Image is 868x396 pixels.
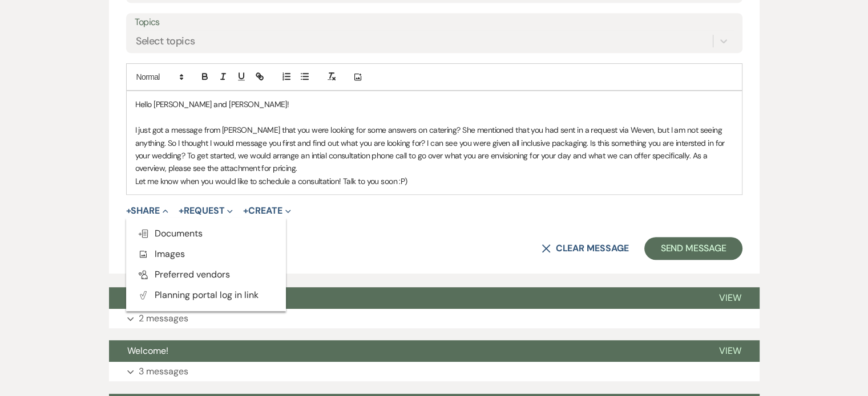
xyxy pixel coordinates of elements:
[109,309,760,328] button: 2 messages
[126,206,169,215] button: Share
[136,34,195,49] div: Select topics
[138,248,185,260] span: Images
[126,264,286,285] button: Preferred vendors
[719,345,741,357] span: View
[126,244,286,264] button: Images
[135,124,733,175] p: I just got a message from [PERSON_NAME] that you were looking for some answers on catering? She m...
[126,206,131,215] span: +
[126,285,286,305] button: Planning portal log in link
[179,206,184,215] span: +
[701,287,760,309] button: View
[109,340,701,362] button: Welcome!
[719,292,741,304] span: View
[139,364,188,379] p: 3 messages
[243,206,248,215] span: +
[109,362,760,381] button: 3 messages
[126,223,286,244] button: Documents
[109,287,701,309] button: All-Inclusive Wedding Package?
[135,175,733,187] p: Let me know when you would like to schedule a consultation! Talk to you soon :P)
[135,98,733,111] p: Hello [PERSON_NAME] and [PERSON_NAME]!
[243,206,290,215] button: Create
[138,227,203,239] span: Documents
[127,345,168,357] span: Welcome!
[139,311,188,326] p: 2 messages
[179,206,233,215] button: Request
[542,244,628,253] button: Clear message
[135,14,734,31] label: Topics
[644,237,742,260] button: Send Message
[701,340,760,362] button: View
